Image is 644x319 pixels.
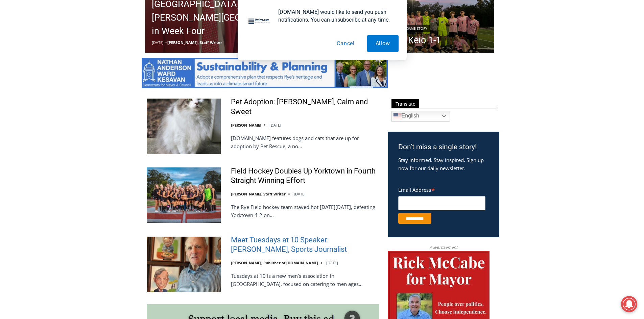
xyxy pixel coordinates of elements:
[294,191,306,196] time: [DATE]
[231,123,261,128] a: [PERSON_NAME]
[171,0,319,65] div: "We would have speakers with experience in local journalism speak to us about their experiences a...
[0,67,101,84] a: [PERSON_NAME] Read Sanctuary Fall Fest: [DATE]
[5,68,90,83] h4: [PERSON_NAME] Read Sanctuary Fall Fest: [DATE]
[367,35,399,52] button: Allow
[423,244,464,250] span: Advertisement
[273,8,399,24] div: [DOMAIN_NAME] would like to send you push notifications. You can unsubscribe at any time.
[231,203,379,219] p: The Rye Field hockey team stayed hot [DATE][DATE], defeating Yorktown 4-2 on…
[246,8,273,35] img: notification icon
[147,167,221,223] img: Field Hockey Doubles Up Yorktown in Fourth Straight Winning Effort
[231,191,286,196] a: [PERSON_NAME], Staff Writer
[328,35,363,52] button: Cancel
[231,272,379,288] p: Tuesdays at 10 is a new men’s association in [GEOGRAPHIC_DATA], focused on catering to men ages…
[326,260,338,265] time: [DATE]
[398,183,485,195] label: Email Address
[231,235,379,255] a: Meet Tuesdays at 10 Speaker: [PERSON_NAME], Sports Journalist
[147,99,221,154] img: Pet Adoption: Mona, Calm and Sweet
[71,19,98,57] div: Two by Two Animal Haven & The Nature Company: The Wild World of Animals
[231,260,318,265] a: [PERSON_NAME], Publisher of [DOMAIN_NAME]
[163,65,328,84] a: Intern @ [DOMAIN_NAME]
[391,111,450,122] a: English
[177,67,313,82] span: Intern @ [DOMAIN_NAME]
[231,134,379,150] p: [DOMAIN_NAME] features dogs and cats that are up for adoption by Pet Rescue, a no…
[269,123,281,128] time: [DATE]
[231,97,379,116] a: Pet Adoption: [PERSON_NAME], Calm and Sweet
[398,156,489,172] p: Stay informed. Stay inspired. Sign up now for our daily newsletter.
[76,58,77,65] div: /
[147,237,221,292] img: Meet Tuesdays at 10 Speaker: Mark Mulvoy, Sports Journalist
[79,58,82,65] div: 6
[398,142,489,153] h3: Don’t miss a single story!
[391,99,419,108] span: Translate
[71,58,74,65] div: 6
[393,112,402,120] img: en
[231,166,379,186] a: Field Hockey Doubles Up Yorktown in Fourth Straight Winning Effort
